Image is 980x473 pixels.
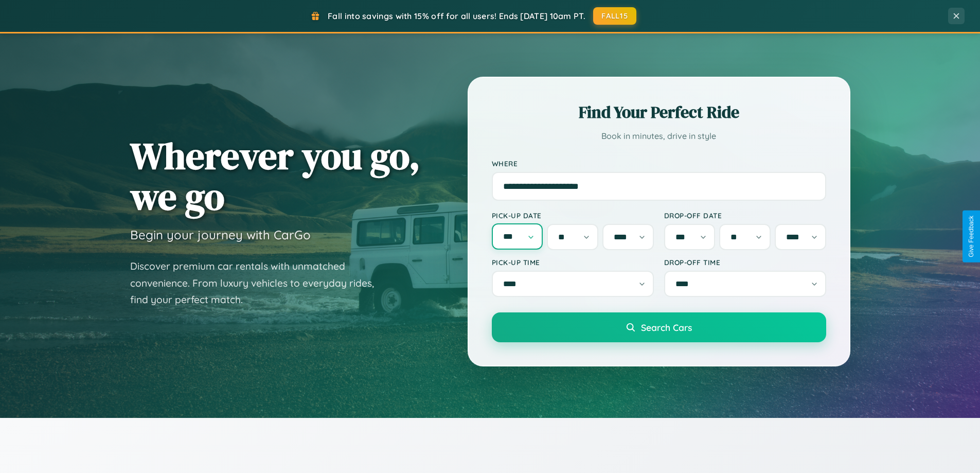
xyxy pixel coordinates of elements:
[664,258,826,267] label: Drop-off Time
[492,312,826,342] button: Search Cars
[664,211,826,220] label: Drop-off Date
[328,11,585,21] span: Fall into savings with 15% off for all users! Ends [DATE] 10am PT.
[492,101,826,124] h2: Find Your Perfect Ride
[593,7,636,25] button: FALL15
[968,216,975,257] div: Give Feedback
[130,135,420,217] h1: Wherever you go, we go
[130,227,311,242] h3: Begin your journey with CarGo
[492,129,826,144] p: Book in minutes, drive in style
[492,159,826,168] label: Where
[130,258,387,308] p: Discover premium car rentals with unmatched convenience. From luxury vehicles to everyday rides, ...
[492,258,654,267] label: Pick-up Time
[492,211,654,220] label: Pick-up Date
[641,322,692,333] span: Search Cars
